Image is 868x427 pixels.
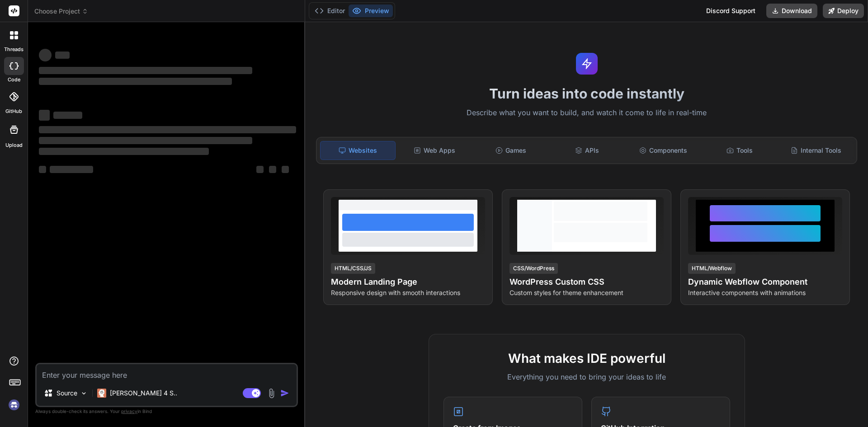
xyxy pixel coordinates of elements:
[39,137,252,144] span: ‌
[550,141,624,160] div: APIs
[626,141,701,160] div: Components
[39,78,232,85] span: ‌
[4,46,24,53] label: threads
[311,107,863,119] p: Describe what you want to build, and watch it come to life in real-time
[80,389,88,397] img: Pick Models
[256,166,264,173] span: ‌
[331,263,375,274] div: HTML/CSS/JS
[688,288,842,297] p: Interactive components with animations
[311,85,863,102] h1: Turn ideas into code instantly
[39,67,252,74] span: ‌
[57,389,77,398] p: Source
[509,263,558,274] div: CSS/WordPress
[266,388,277,399] img: attachment
[39,49,52,61] span: ‌
[8,76,20,84] label: code
[688,276,842,288] h4: Dynamic Webflow Component
[269,166,276,173] span: ‌
[121,408,137,414] span: privacy
[280,389,289,398] img: icon
[39,166,46,173] span: ‌
[703,141,777,160] div: Tools
[55,52,70,59] span: ‌
[331,288,485,297] p: Responsive design with smooth interactions
[35,407,298,416] p: Always double-check its answers. Your in Bind
[443,371,730,382] p: Everything you need to bring your ideas to life
[320,141,396,160] div: Websites
[34,7,88,16] span: Choose Project
[778,141,853,160] div: Internal Tools
[53,112,82,119] span: ‌
[397,141,472,160] div: Web Apps
[474,141,548,160] div: Games
[110,389,177,398] p: [PERSON_NAME] 4 S..
[509,276,664,288] h4: WordPress Custom CSS
[331,276,485,288] h4: Modern Landing Page
[5,141,23,149] label: Upload
[349,5,393,17] button: Preview
[701,4,761,18] div: Discord Support
[50,166,93,173] span: ‌
[311,5,349,17] button: Editor
[5,108,22,115] label: GitHub
[39,110,50,121] span: ‌
[6,397,22,413] img: signin
[688,263,736,274] div: HTML/Webflow
[282,166,289,173] span: ‌
[39,148,209,155] span: ‌
[97,389,106,398] img: Claude 4 Sonnet
[39,126,296,133] span: ‌
[766,4,817,18] button: Download
[509,288,664,297] p: Custom styles for theme enhancement
[823,4,864,18] button: Deploy
[443,349,730,368] h2: What makes IDE powerful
